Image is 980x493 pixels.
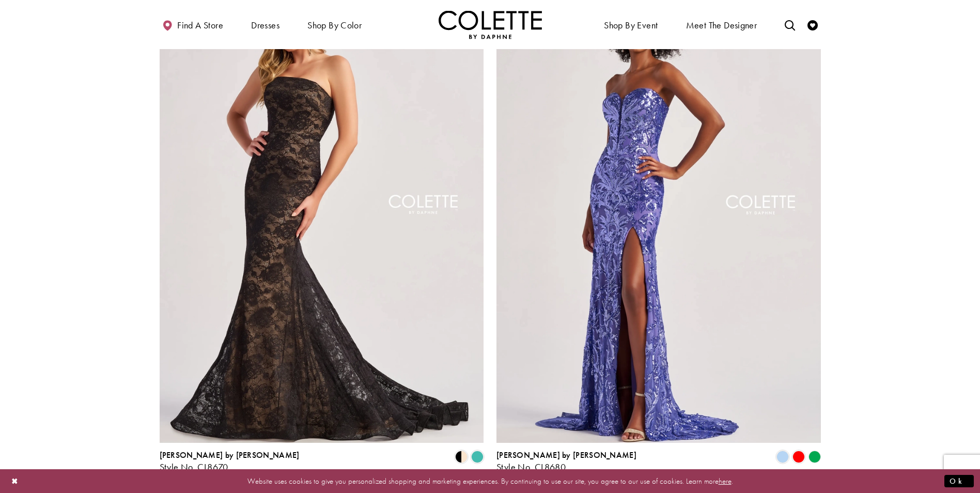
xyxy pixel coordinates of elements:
span: [PERSON_NAME] by [PERSON_NAME] [160,450,300,460]
a: Toggle search [782,10,798,39]
span: Style No. CL8670 [160,461,228,473]
span: Shop by color [307,20,362,30]
a: here [719,475,732,486]
span: [PERSON_NAME] by [PERSON_NAME] [496,450,636,460]
span: Shop by color [305,10,364,39]
span: Find a store [177,20,223,30]
a: Find a store [160,10,226,39]
p: Website uses cookies to give you personalized shopping and marketing experiences. By continuing t... [74,474,906,488]
i: Turquoise [471,451,484,463]
a: Check Wishlist [805,10,820,39]
i: Black/Nude [455,451,468,463]
button: Submit Dialog [944,474,974,487]
a: Visit Home Page [439,10,542,39]
img: Colette by Daphne [439,10,542,39]
span: Meet the designer [686,20,757,30]
i: Periwinkle [776,451,789,463]
button: Close Dialog [6,472,24,490]
span: Shop By Event [601,10,660,39]
span: Style No. CL8680 [496,461,566,473]
div: Colette by Daphne Style No. CL8670 [160,451,300,472]
span: Dresses [248,10,282,39]
i: Red [792,451,805,463]
a: Meet the designer [683,10,760,39]
span: Shop By Event [604,20,658,30]
i: Emerald [808,451,821,463]
div: Colette by Daphne Style No. CL8680 [496,451,636,472]
span: Dresses [251,20,279,30]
